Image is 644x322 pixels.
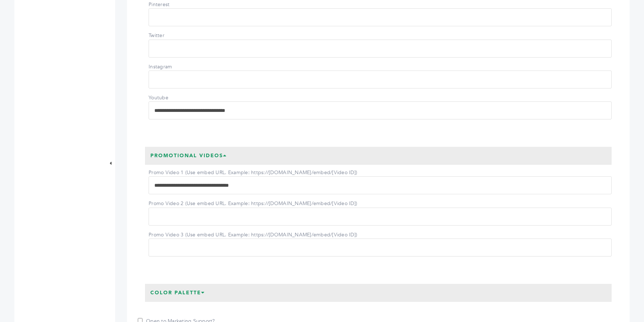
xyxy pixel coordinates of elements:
[149,94,199,101] label: Youtube
[149,32,199,39] label: Twitter
[149,169,357,176] label: Promo Video 1 (Use embed URL. Example: https://[DOMAIN_NAME]/embed/[Video ID])
[149,231,357,239] label: Promo Video 3 (Use embed URL. Example: https://[DOMAIN_NAME]/embed/[Video ID])
[149,63,199,71] label: Instagram
[145,284,210,302] h3: Color Palette
[149,200,357,207] label: Promo Video 2 (Use embed URL. Example: https://[DOMAIN_NAME]/embed/[Video ID])
[145,147,232,165] h3: Promotional Videos
[149,1,199,8] label: Pinterest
